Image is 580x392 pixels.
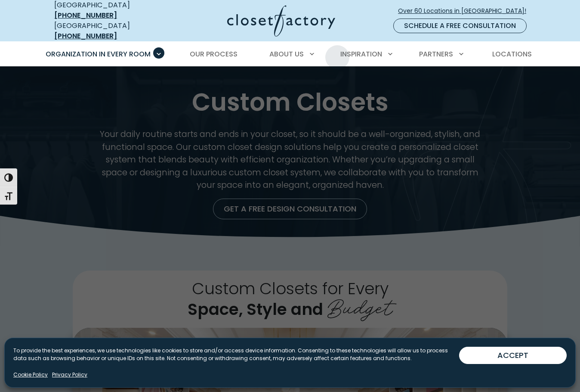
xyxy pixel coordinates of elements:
span: Locations [492,49,532,59]
button: ACCEPT [459,347,567,364]
span: Organization in Every Room [46,49,151,59]
nav: Primary Menu [40,42,540,66]
span: Inspiration [340,49,382,59]
a: Over 60 Locations in [GEOGRAPHIC_DATA]! [398,3,534,19]
img: Closet Factory Logo [227,5,335,37]
span: About Us [269,49,304,59]
div: [GEOGRAPHIC_DATA] [54,21,160,41]
span: Our Process [190,49,238,59]
a: Privacy Policy [52,371,87,379]
a: [PHONE_NUMBER] [54,10,117,20]
span: Partners [419,49,453,59]
span: Over 60 Locations in [GEOGRAPHIC_DATA]! [398,6,533,16]
a: Schedule a Free Consultation [393,19,527,33]
p: To provide the best experiences, we use technologies like cookies to store and/or access device i... [13,347,459,362]
a: Cookie Policy [13,371,48,379]
a: [PHONE_NUMBER] [54,31,117,41]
